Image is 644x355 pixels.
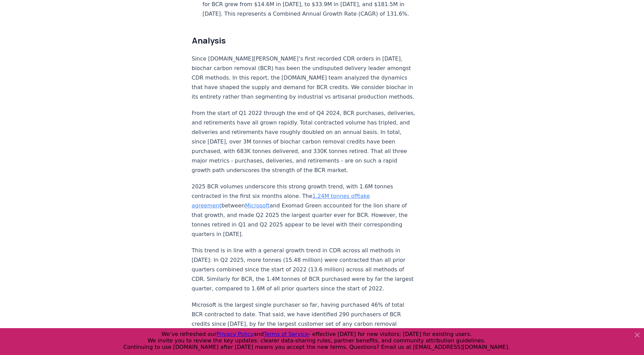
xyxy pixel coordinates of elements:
[245,202,270,209] a: Microsoft
[192,35,417,46] h2: Analysis
[192,54,417,102] p: Since [DOMAIN_NAME][PERSON_NAME]’s first recorded CDR orders in [DATE], biochar carbon removal (B...
[192,108,417,175] p: From the start of Q1 2022 through the end of Q4 2024, BCR purchases, deliveries, and retirements ...
[192,246,417,293] p: This trend is in line with a general growth trend in CDR across all methods in [DATE]: In Q2 2025...
[192,182,417,239] p: 2025 BCR volumes underscore this strong growth trend, with 1.6M tonnes contracted in the first si...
